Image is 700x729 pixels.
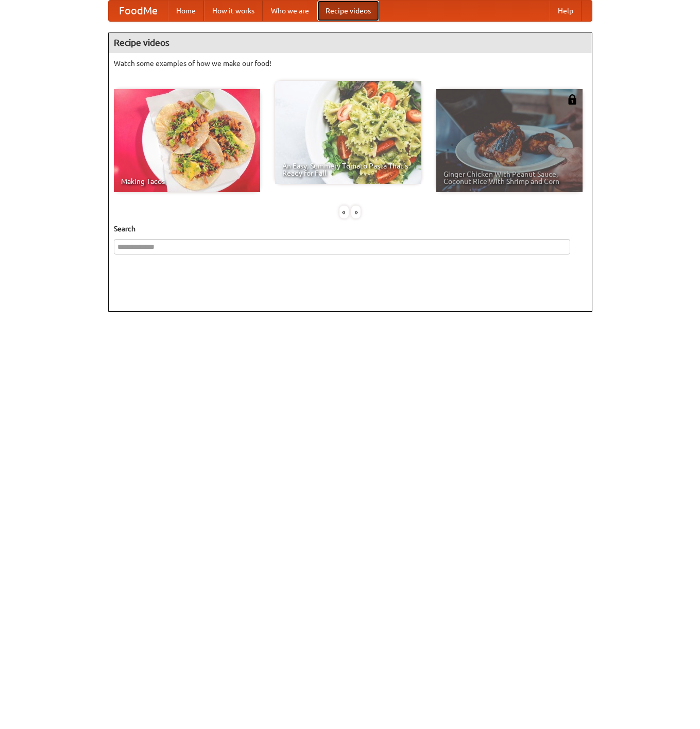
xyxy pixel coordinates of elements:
a: Making Tacos [114,89,260,192]
a: Recipe videos [317,1,379,21]
span: Making Tacos [121,178,253,185]
a: Help [550,1,582,21]
h4: Recipe videos [109,32,592,53]
img: 483408.png [567,94,577,105]
p: Watch some examples of how we make our food! [114,58,587,69]
a: Home [168,1,204,21]
a: Who we are [263,1,317,21]
div: » [351,206,361,218]
a: An Easy, Summery Tomato Pasta That's Ready for Fall [275,81,421,184]
a: FoodMe [109,1,168,21]
span: An Easy, Summery Tomato Pasta That's Ready for Fall [282,162,414,177]
h5: Search [114,224,587,234]
div: « [339,206,349,218]
a: How it works [204,1,263,21]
